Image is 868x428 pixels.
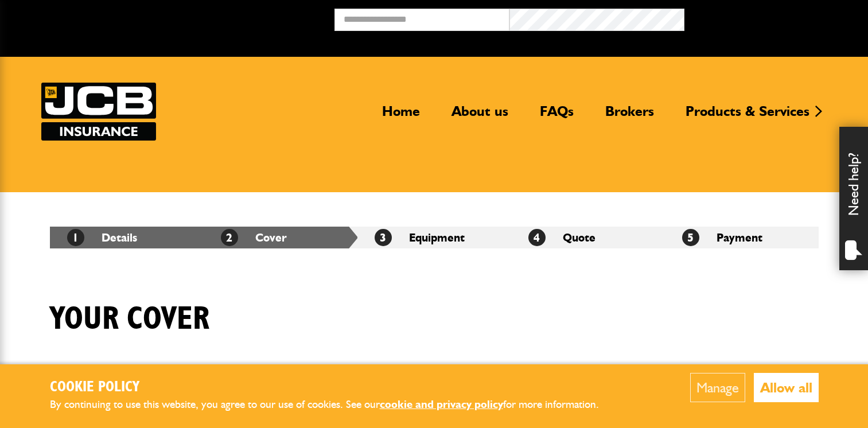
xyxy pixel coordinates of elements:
li: Payment [665,227,819,248]
button: Broker Login [684,9,859,26]
span: 4 [528,229,546,246]
a: About us [443,103,517,129]
h2: Cookie Policy [50,379,618,396]
p: By continuing to use this website, you agree to our use of cookies. See our for more information. [50,396,618,414]
a: Brokers [597,103,663,129]
a: Home [373,103,429,129]
span: 2 [221,229,238,246]
span: 5 [682,229,699,246]
li: Cover [204,227,357,248]
span: 1 [67,229,84,246]
a: FAQs [531,103,582,129]
a: Products & Services [677,103,818,129]
a: JCB Insurance Services [41,83,156,141]
span: 3 [375,229,392,246]
li: Quote [511,227,665,248]
div: Need help? [839,127,868,270]
li: Equipment [357,227,511,248]
a: cookie and privacy policy [380,398,503,411]
h1: Your cover [50,300,209,338]
button: Manage [690,373,745,402]
a: 1Details [67,231,137,244]
img: JCB Insurance Services logo [41,83,156,141]
button: Allow all [754,373,819,402]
